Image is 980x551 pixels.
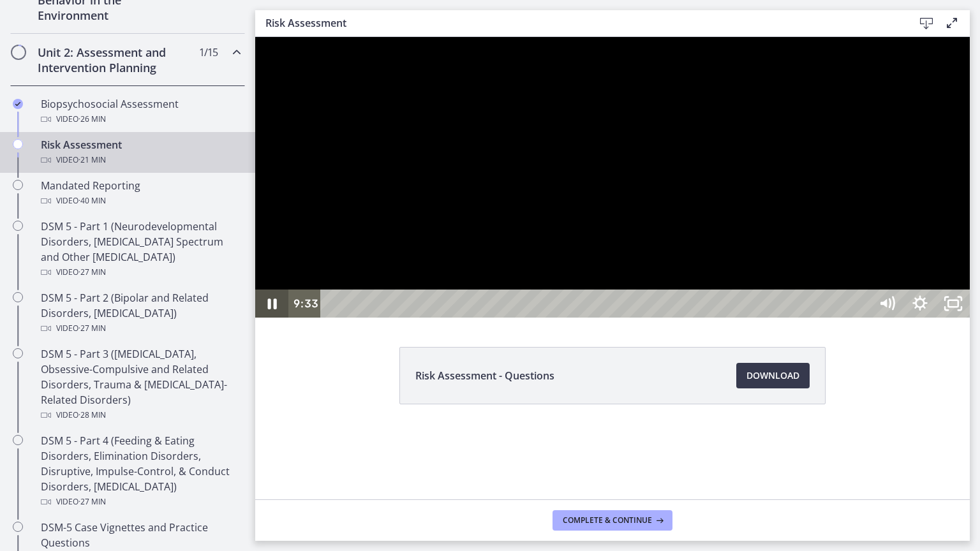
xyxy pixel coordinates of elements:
span: · 27 min [78,265,106,280]
span: · 26 min [78,112,106,127]
div: Mandated Reporting [41,178,240,209]
div: DSM 5 - Part 3 ([MEDICAL_DATA], Obsessive-Compulsive and Related Disorders, Trauma & [MEDICAL_DAT... [41,346,240,423]
button: Complete & continue [553,510,672,531]
button: Show settings menu [648,253,681,281]
span: Risk Assessment - Questions [415,368,554,383]
h2: Unit 2: Assessment and Intervention Planning [38,45,193,75]
span: · 27 min [78,321,106,336]
span: · 28 min [78,408,106,423]
div: Video [41,321,240,336]
a: Download [736,363,810,388]
div: DSM 5 - Part 4 (Feeding & Eating Disorders, Elimination Disorders, Disruptive, Impulse-Control, &... [41,433,240,510]
div: Video [41,408,240,423]
span: · 40 min [78,193,106,209]
h3: Risk Assessment [265,15,893,31]
div: DSM 5 - Part 1 (Neurodevelopmental Disorders, [MEDICAL_DATA] Spectrum and Other [MEDICAL_DATA]) [41,219,240,280]
div: Video [41,265,240,280]
span: Download [746,368,799,383]
div: Video [41,494,240,510]
span: 1 / 15 [199,45,218,60]
span: · 21 min [78,152,106,168]
iframe: Video Lesson [255,37,970,318]
div: DSM 5 - Part 2 (Bipolar and Related Disorders, [MEDICAL_DATA]) [41,290,240,336]
div: Biopsychosocial Assessment [41,96,240,127]
button: Mute [615,253,648,281]
div: Risk Assessment [41,137,240,168]
div: Video [41,193,240,209]
button: Unfullscreen [681,253,715,281]
span: Complete & continue [563,515,652,525]
i: Completed [13,99,23,109]
div: Video [41,112,240,127]
div: Video [41,152,240,168]
span: · 27 min [78,494,106,510]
